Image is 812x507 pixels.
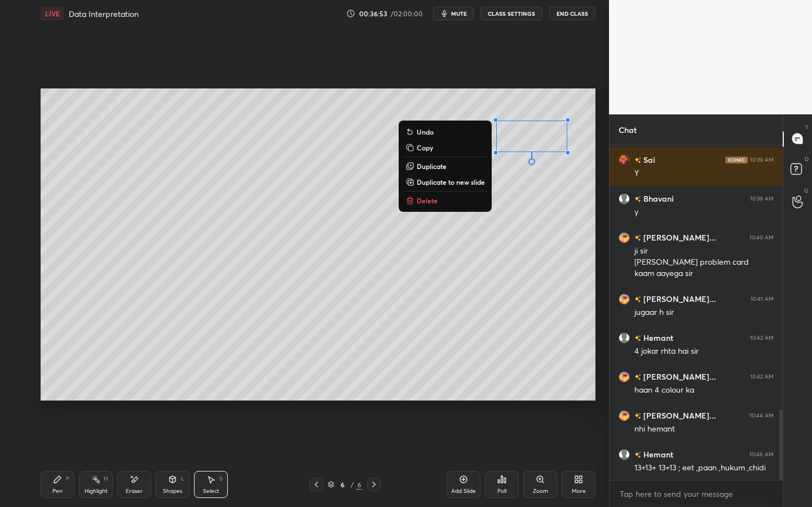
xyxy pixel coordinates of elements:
[750,195,774,202] div: 10:39 AM
[641,332,673,344] h6: Hemant
[634,374,641,380] img: no-rating-badge.077c3623.svg
[634,346,774,357] div: 4 jokar rhta hai sir
[634,296,641,303] img: no-rating-badge.077c3623.svg
[805,123,809,132] p: T
[480,7,542,20] button: CLASS SETTINGS
[619,448,630,460] img: default.png
[533,488,548,494] div: Zoom
[619,371,630,382] img: b09cc73da7e94a2286a1514974ea9948.jpg
[126,488,143,494] div: Eraser
[634,257,774,268] div: [PERSON_NAME] problem card
[203,488,219,494] div: Select
[619,332,630,343] img: default.png
[749,234,774,241] div: 10:40 AM
[619,232,630,243] img: b09cc73da7e94a2286a1514974ea9948.jpg
[572,488,586,494] div: More
[417,162,447,171] p: Duplicate
[85,488,108,494] div: Highlight
[641,448,673,460] h6: Hemant
[634,335,641,341] img: no-rating-badge.077c3623.svg
[750,156,774,163] div: 10:39 AM
[619,193,630,204] img: default.png
[337,481,348,488] div: 6
[451,10,467,17] span: mute
[619,154,630,165] img: 49ce785f0cd54aa0b66876ec8c9ffbe2.jpg
[749,412,774,419] div: 10:44 AM
[641,410,716,421] h6: [PERSON_NAME]...
[66,476,69,482] div: P
[634,385,774,396] div: haan 4 colour ka
[163,488,182,494] div: Shapes
[634,452,641,458] img: no-rating-badge.077c3623.svg
[634,246,774,257] div: ji sir
[634,235,641,241] img: no-rating-badge.077c3623.svg
[634,207,774,218] div: y
[634,413,641,419] img: no-rating-badge.077c3623.svg
[619,410,630,421] img: b09cc73da7e94a2286a1514974ea9948.jpg
[750,373,774,380] div: 10:42 AM
[641,371,716,383] h6: [PERSON_NAME]...
[749,451,774,457] div: 10:46 AM
[451,488,476,494] div: Add Slide
[417,177,485,186] p: Duplicate to new slide
[403,194,487,207] button: Delete
[403,125,487,139] button: Undo
[403,175,487,189] button: Duplicate to new slide
[619,293,630,304] img: b09cc73da7e94a2286a1514974ea9948.jpg
[725,156,748,163] img: iconic-dark.1390631f.png
[751,295,774,302] div: 10:41 AM
[417,143,433,152] p: Copy
[634,268,774,279] div: kaam aayega sir
[634,424,774,435] div: nhi hemant
[641,293,716,305] h6: [PERSON_NAME]...
[641,154,655,166] h6: Sai
[41,7,64,20] div: LIVE
[634,168,774,179] div: Y
[104,476,108,482] div: H
[403,159,487,173] button: Duplicate
[641,232,716,243] h6: [PERSON_NAME]...
[433,7,474,20] button: mute
[52,488,63,494] div: Pen
[610,145,783,481] div: grid
[804,186,809,195] p: G
[750,334,774,341] div: 10:42 AM
[634,462,774,474] div: 13+13+ 13+13 ; eet ,paan ,hukum ,chidi
[181,476,184,482] div: L
[634,307,774,318] div: jugaar h sir
[549,7,595,20] button: End Class
[350,481,354,488] div: /
[805,155,809,163] p: D
[634,157,641,163] img: no-rating-badge.077c3623.svg
[403,141,487,154] button: Copy
[634,196,641,202] img: no-rating-badge.077c3623.svg
[641,193,674,204] h6: Bhavani
[219,476,223,482] div: S
[417,196,438,205] p: Delete
[417,127,434,136] p: Undo
[497,488,506,494] div: Poll
[356,479,363,490] div: 6
[69,8,139,19] h4: Data Interpretation
[610,115,646,145] p: Chat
